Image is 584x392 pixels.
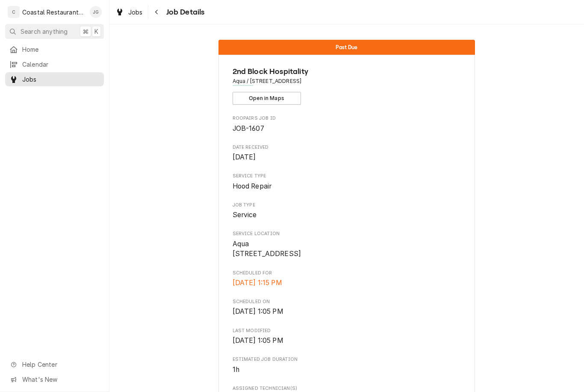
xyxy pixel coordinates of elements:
[22,60,100,69] span: Calendar
[233,336,461,346] span: Last Modified
[233,239,461,259] span: Service Location
[233,307,461,317] span: Scheduled On
[5,57,104,71] a: Calendar
[128,8,143,17] span: Jobs
[22,360,99,369] span: Help Center
[233,356,461,374] div: Estimated Job Duration
[233,365,461,375] span: Estimated Job Duration
[233,92,301,105] button: Open in Maps
[233,365,239,374] span: 1h
[22,8,85,17] div: Coastal Restaurant Repair
[233,307,283,315] span: [DATE] 1:05 PM
[233,385,461,392] span: Assigned Technician(s)
[233,336,283,345] span: [DATE] 1:05 PM
[233,240,301,258] span: Aqua [STREET_ADDRESS]
[5,24,104,39] button: Search anything⌘K
[233,66,461,105] div: Client Information
[233,210,461,220] span: Job Type
[233,77,461,85] span: Address
[150,5,164,19] button: Navigate back
[233,66,461,77] span: Name
[83,27,88,36] span: ⌘
[94,27,98,36] span: K
[233,230,461,237] span: Service Location
[233,230,461,259] div: Service Location
[90,6,102,18] div: James Gatton's Avatar
[112,5,146,19] a: Jobs
[5,42,104,56] a: Home
[21,27,68,36] span: Search anything
[233,144,461,162] div: Date Received
[90,6,102,18] div: JG
[22,75,100,84] span: Jobs
[233,202,461,220] div: Job Type
[218,40,475,55] div: Status
[233,298,461,317] div: Scheduled On
[22,45,100,54] span: Home
[164,6,205,18] span: Job Details
[233,279,282,287] span: [DATE] 1:15 PM
[233,153,256,161] span: [DATE]
[233,211,257,219] span: Service
[233,327,461,346] div: Last Modified
[233,124,264,133] span: JOB-1607
[233,298,461,305] span: Scheduled On
[233,144,461,151] span: Date Received
[233,356,461,363] span: Estimated Job Duration
[5,72,104,86] a: Jobs
[233,152,461,162] span: Date Received
[8,6,20,18] div: C
[233,115,461,133] div: Roopairs Job ID
[233,278,461,288] span: Scheduled For
[233,173,461,191] div: Service Type
[233,270,461,288] div: Scheduled For
[233,181,461,192] span: Service Type
[22,375,99,384] span: What's New
[233,202,461,209] span: Job Type
[233,173,461,180] span: Service Type
[233,124,461,134] span: Roopairs Job ID
[233,327,461,334] span: Last Modified
[336,44,357,50] span: Past Due
[5,357,104,371] a: Go to Help Center
[5,372,104,386] a: Go to What's New
[233,270,461,277] span: Scheduled For
[233,182,272,190] span: Hood Repair
[233,115,461,122] span: Roopairs Job ID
